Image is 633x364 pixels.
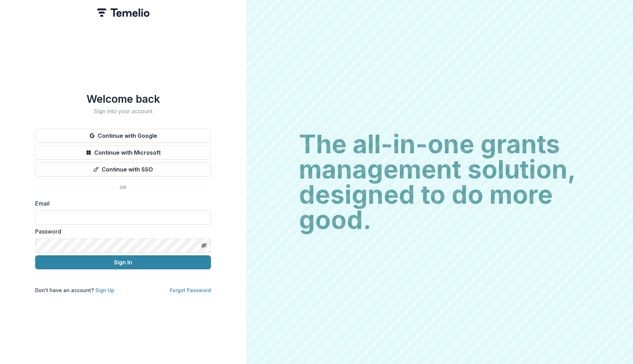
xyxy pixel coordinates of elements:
[35,287,114,294] p: Don't have an account?
[35,108,211,115] h2: Sign into your account
[35,199,207,208] label: Email
[97,8,149,17] img: Temelio
[35,146,211,160] button: Continue with Microsoft
[170,287,211,293] a: Forgot Password
[198,240,210,251] button: Toggle password visibility
[35,227,207,236] label: Password
[95,287,114,293] a: Sign Up
[35,162,211,176] button: Continue with SSO
[35,255,211,269] button: Sign In
[35,129,211,143] button: Continue with Google
[35,93,211,105] h1: Welcome back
